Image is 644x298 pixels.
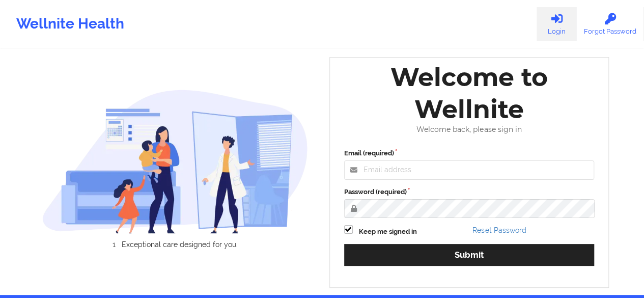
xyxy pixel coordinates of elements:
[576,7,644,41] a: Forgot Password
[337,125,602,134] div: Welcome back, please sign in
[344,187,595,197] label: Password (required)
[344,148,595,158] label: Email (required)
[359,227,417,237] label: Keep me signed in
[472,226,526,234] a: Reset Password
[344,160,595,180] input: Email address
[537,7,576,41] a: Login
[42,89,308,234] img: wellnite-auth-hero_200.c722682e.png
[337,61,602,125] div: Welcome to Wellnite
[344,244,595,266] button: Submit
[51,240,308,249] li: Exceptional care designed for you.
